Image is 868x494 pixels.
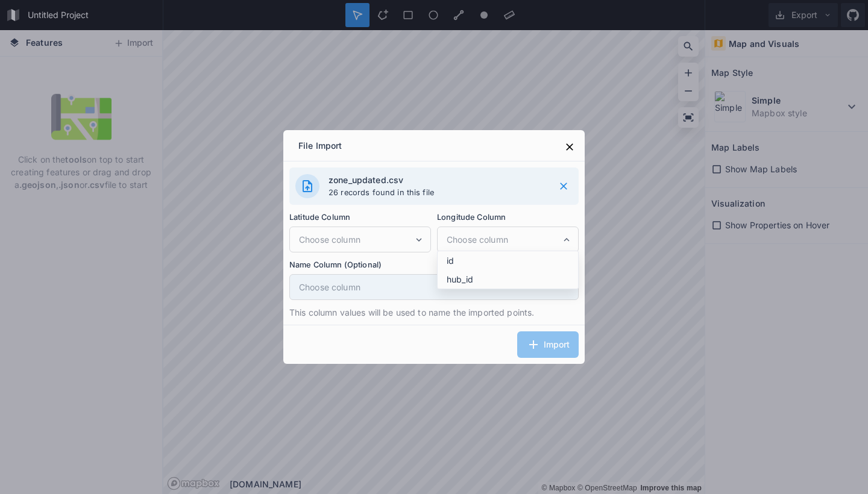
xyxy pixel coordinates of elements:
span: Choose column [447,233,561,246]
label: Name Column (Optional) [289,258,579,271]
label: Latitude Column [289,211,431,224]
span: Choose column [299,281,561,293]
span: id [447,254,575,267]
p: 26 records found in this file [329,186,546,199]
span: Choose column [299,233,414,246]
div: File Import [289,133,351,161]
p: This column values will be used to name the imported points. [289,306,579,319]
span: hub_id [447,273,575,286]
h4: zone_updated.csv [329,174,546,186]
label: Longitude Column [437,211,579,224]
